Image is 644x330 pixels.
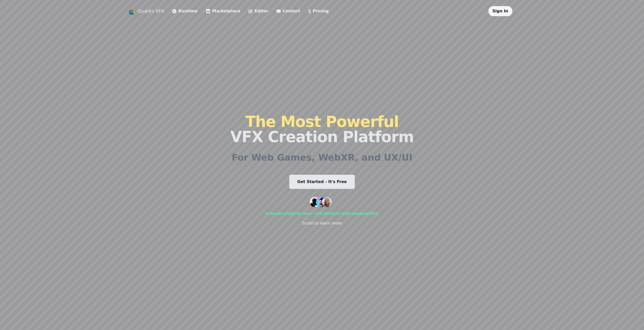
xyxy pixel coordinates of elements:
[310,197,320,207] img: customer 1
[248,8,268,14] a: Editor
[138,8,164,15] a: Quarks VFX
[302,220,342,226] div: Scroll to learn more
[232,152,412,163] h2: For Web Games, WebXR, and UX/UI
[308,8,329,14] a: Pricing
[492,9,508,13] a: Sign In
[265,211,379,216] div: Already used by 500+ vfx artists and developers!
[230,114,414,144] h1: VFX Creation Platform
[289,175,355,189] a: Get Started - It's Free
[277,8,300,14] a: Contact
[172,8,198,14] a: Runtime
[322,197,332,207] img: customer 3
[206,8,240,14] a: Marketplace
[245,113,399,130] span: The Most Powerful
[316,197,326,207] img: customer 2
